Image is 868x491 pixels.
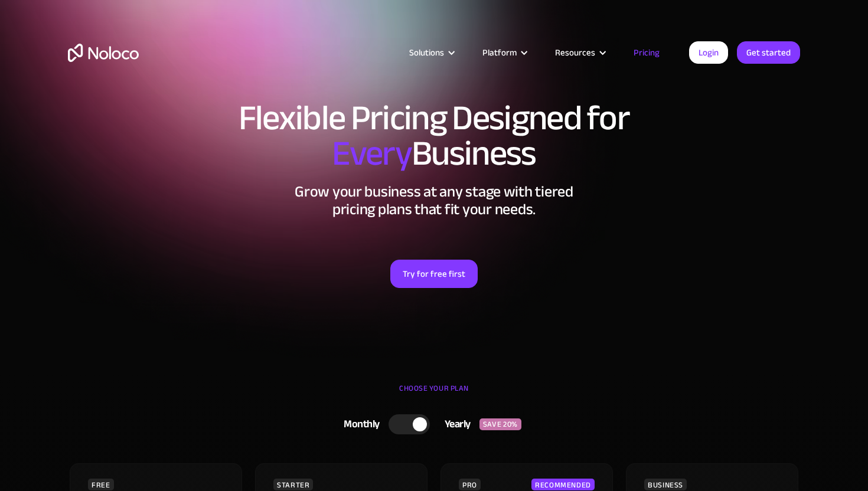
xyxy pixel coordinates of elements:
[332,120,412,186] span: Every
[409,45,444,60] div: Solutions
[540,45,619,60] div: Resources
[619,45,674,60] a: Pricing
[68,44,139,62] a: home
[390,260,478,288] a: Try for free first
[273,479,313,490] div: STARTER
[482,45,517,60] div: Platform
[531,479,595,490] div: RECOMMENDED
[555,45,595,60] div: Resources
[68,100,800,171] h1: Flexible Pricing Designed for Business
[394,45,468,60] div: Solutions
[737,41,800,64] a: Get started
[88,479,114,490] div: FREE
[479,418,521,430] div: SAVE 20%
[68,183,800,218] h2: Grow your business at any stage with tiered pricing plans that fit your needs.
[689,41,728,64] a: Login
[468,45,540,60] div: Platform
[329,415,389,433] div: Monthly
[68,379,800,409] div: CHOOSE YOUR PLAN
[459,479,481,490] div: PRO
[644,479,687,490] div: BUSINESS
[430,415,479,433] div: Yearly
